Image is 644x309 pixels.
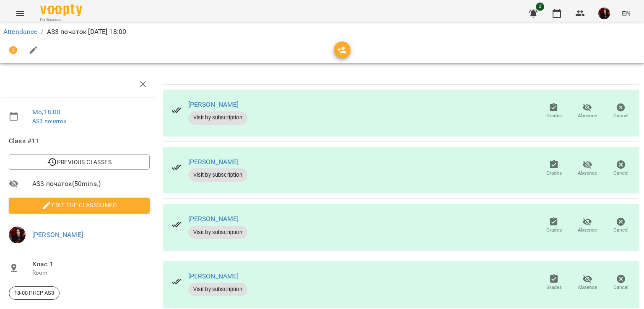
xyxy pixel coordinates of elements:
a: [PERSON_NAME] [188,100,239,108]
a: [PERSON_NAME] [188,215,239,223]
span: Absence [578,112,597,119]
span: Edit the class's Info [16,200,143,210]
img: 11eefa85f2c1bcf485bdfce11c545767.jpg [9,227,26,243]
button: Grades [537,100,571,123]
span: Grades [546,112,562,119]
span: Cancel [613,170,628,177]
a: [PERSON_NAME] [188,158,239,166]
a: AS3 початок [32,118,67,124]
button: Cancel [604,271,638,295]
span: Absence [578,284,597,291]
button: Edit the class's Info [9,198,150,213]
button: Absence [571,214,604,237]
span: EN [622,9,631,18]
span: Visit by subscription [188,229,247,236]
button: Cancel [604,214,638,237]
span: Absence [578,170,597,177]
a: Mo , 18:00 [32,108,60,116]
span: Cancel [613,112,628,119]
span: 3 [536,3,544,11]
span: AS3 початок ( 50 mins. ) [32,179,150,189]
button: Previous Classes [9,154,150,170]
p: Room [32,269,150,277]
span: Клас 1 [32,259,150,269]
span: Visit by subscription [188,171,247,179]
nav: breadcrumb [3,27,641,37]
button: Grades [537,214,571,237]
div: 18-00 ПНСР AS3 [9,286,60,300]
button: EN [618,5,634,21]
span: Class #11 [9,136,150,146]
button: Absence [571,271,604,295]
button: Absence [571,100,604,123]
span: Grades [546,170,562,177]
span: Visit by subscription [188,286,247,293]
span: Grades [546,227,562,234]
img: 11eefa85f2c1bcf485bdfce11c545767.jpg [598,8,610,19]
a: [PERSON_NAME] [32,231,83,239]
span: Previous Classes [16,157,143,167]
span: Absence [578,227,597,234]
a: [PERSON_NAME] [188,272,239,280]
button: Grades [537,157,571,180]
span: Grades [546,284,562,291]
span: Visit by subscription [188,114,247,121]
span: Cancel [613,284,628,291]
span: 18-00 ПНСР AS3 [9,289,59,297]
button: Cancel [604,157,638,180]
button: Absence [571,157,604,180]
button: Cancel [604,100,638,123]
span: Cancel [613,227,628,234]
button: Grades [537,271,571,295]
